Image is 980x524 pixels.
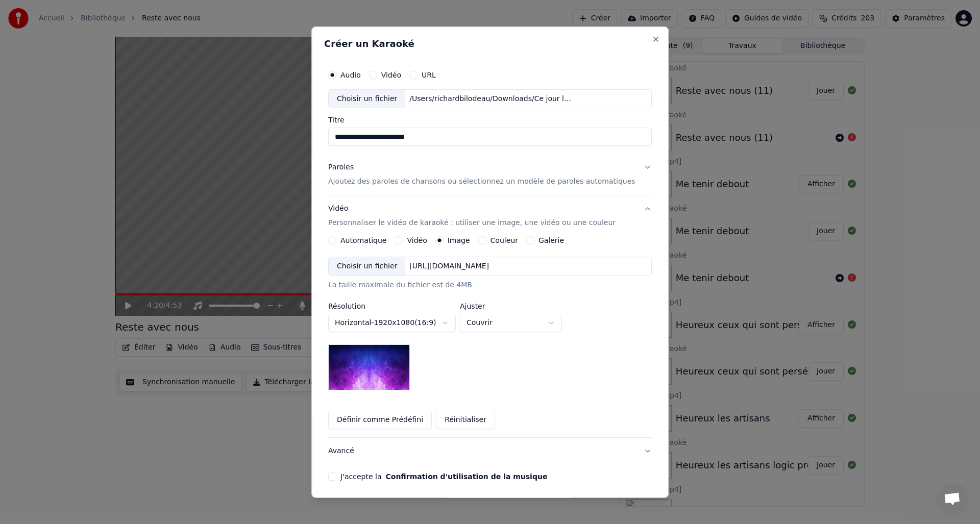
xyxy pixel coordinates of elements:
[491,237,518,244] label: Couleur
[328,218,616,228] p: Personnaliser le vidéo de karaoké : utiliser une image, une vidéo ou une couleur
[386,473,548,480] button: J'accepte la
[329,89,405,108] div: Choisir un fichier
[340,473,547,480] label: J'accepte la
[381,71,401,78] label: Vidéo
[328,162,354,172] div: Paroles
[328,438,652,464] button: Avancé
[448,237,470,244] label: Image
[538,237,564,244] label: Galerie
[460,303,562,310] label: Ajuster
[328,280,652,290] div: La taille maximale du fichier est de 4MB
[329,257,405,276] div: Choisir un fichier
[422,71,436,78] label: URL
[328,116,652,123] label: Titre
[406,261,494,271] div: [URL][DOMAIN_NAME]
[328,303,456,310] label: Résolution
[407,237,427,244] label: Vidéo
[328,411,432,429] button: Définir comme Prédéfini
[340,71,361,78] label: Audio
[340,237,386,244] label: Automatique
[328,154,652,195] button: ParolesAjoutez des paroles de chansons ou sélectionnez un modèle de paroles automatiques
[324,39,656,48] h2: Créer un Karaoké
[328,177,635,187] p: Ajoutez des paroles de chansons ou sélectionnez un modèle de paroles automatiques
[406,93,579,104] div: /Users/richardbilodeau/Downloads/Ce jour là à Emmaüs (03).wav
[328,195,652,236] button: VidéoPersonnaliser le vidéo de karaoké : utiliser une image, une vidéo ou une couleur
[436,411,495,429] button: Réinitialiser
[328,236,652,437] div: VidéoPersonnaliser le vidéo de karaoké : utiliser une image, une vidéo ou une couleur
[328,204,616,228] div: Vidéo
